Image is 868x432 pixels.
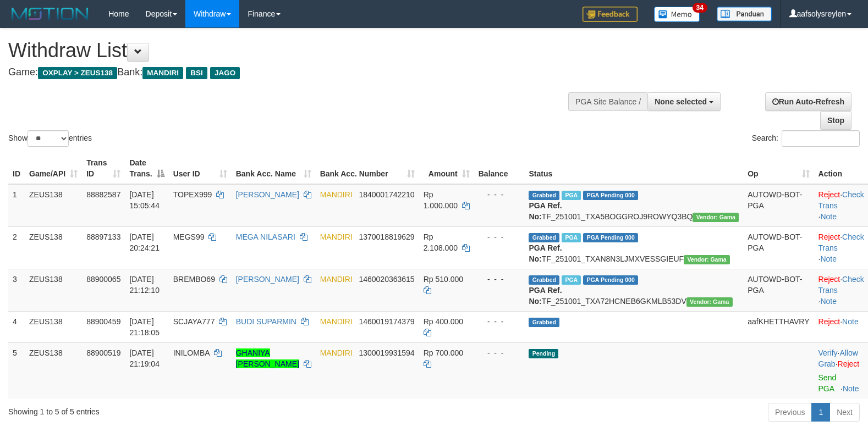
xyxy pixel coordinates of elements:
[529,318,559,327] span: Grabbed
[173,232,205,241] span: MEGS99
[28,130,69,147] select: Showentries
[524,226,743,269] td: TF_251001_TXAN8N3LJMXVESSGIEUF
[236,190,299,199] a: [PERSON_NAME]
[129,348,160,368] span: [DATE] 21:19:04
[655,97,707,106] span: None selected
[717,7,772,21] img: panduan.png
[743,184,814,227] td: AUTOWD-BOT-PGA
[820,254,837,263] a: Note
[743,269,814,311] td: AUTOWD-BOT-PGA
[8,184,25,227] td: 1
[686,297,733,307] span: Vendor URL: https://trx31.1velocity.biz
[25,153,82,184] th: Game/API: activate to sort column ascending
[424,348,463,357] span: Rp 700.000
[684,255,730,264] span: Vendor URL: https://trx31.1velocity.biz
[647,92,721,111] button: None selected
[359,232,414,241] span: Copy 1370018819629 to clipboard
[818,275,864,295] a: Check Trans
[524,153,743,184] th: Status
[232,153,316,184] th: Bank Acc. Name: activate to sort column ascending
[129,317,160,337] span: [DATE] 21:18:05
[424,232,458,252] span: Rp 2.108.000
[359,190,414,199] span: Copy 1840001742210 to clipboard
[568,92,647,111] div: PGA Site Balance /
[583,233,638,242] span: PGA Pending
[818,190,840,199] a: Reject
[129,275,160,295] span: [DATE] 21:12:10
[236,348,299,368] a: GHANIYA [PERSON_NAME]
[25,184,82,227] td: ZEUS138
[529,286,562,306] b: PGA Ref. No:
[38,67,117,79] span: OXPLAY > ZEUS138
[820,111,851,130] a: Stop
[529,243,562,263] b: PGA Ref. No:
[818,317,840,326] a: Reject
[693,3,707,13] span: 34
[8,311,25,342] td: 4
[583,7,638,22] img: Feedback.jpg
[25,342,82,398] td: ZEUS138
[583,275,638,285] span: PGA Pending
[210,67,240,79] span: JAGO
[236,317,296,326] a: BUDI SUPARMIN
[562,191,581,200] span: Marked by aafnoeunsreypich
[479,231,520,242] div: - - -
[25,311,82,342] td: ZEUS138
[583,191,638,200] span: PGA Pending
[320,348,353,357] span: MANDIRI
[8,269,25,311] td: 3
[82,153,125,184] th: Trans ID: activate to sort column ascending
[474,153,525,184] th: Balance
[320,317,353,326] span: MANDIRI
[820,297,837,306] a: Note
[743,226,814,269] td: AUTOWD-BOT-PGA
[818,232,840,241] a: Reject
[236,275,299,284] a: [PERSON_NAME]
[818,348,858,368] span: ·
[838,359,860,368] a: Reject
[173,317,215,326] span: SCJAYA777
[818,373,837,393] a: Send PGA
[424,317,463,326] span: Rp 400.000
[86,348,120,357] span: 88900519
[359,275,414,284] span: Copy 1460020363615 to clipboard
[359,317,414,326] span: Copy 1460019174379 to clipboard
[529,233,559,242] span: Grabbed
[8,153,25,184] th: ID
[529,349,558,358] span: Pending
[479,347,520,358] div: - - -
[524,269,743,311] td: TF_251001_TXA72HCNEB6GKMLB53DV
[529,191,559,200] span: Grabbed
[173,275,215,284] span: BREMBO69
[86,317,120,326] span: 88900459
[8,402,354,417] div: Showing 1 to 5 of 5 entries
[8,130,92,147] label: Show entries
[186,67,207,79] span: BSI
[765,92,851,111] a: Run Auto-Refresh
[562,233,581,242] span: Marked by aafsolysreylen
[818,275,840,284] a: Reject
[743,311,814,342] td: aafKHETTHAVRY
[320,190,353,199] span: MANDIRI
[529,275,559,285] span: Grabbed
[129,190,160,210] span: [DATE] 15:05:44
[818,232,864,252] a: Check Trans
[320,275,353,284] span: MANDIRI
[843,384,859,393] a: Note
[169,153,232,184] th: User ID: activate to sort column ascending
[129,232,160,252] span: [DATE] 20:24:21
[86,275,120,284] span: 88900065
[479,274,520,285] div: - - -
[811,403,830,422] a: 1
[479,316,520,327] div: - - -
[173,348,210,357] span: INILOMBA
[316,153,419,184] th: Bank Acc. Number: activate to sort column ascending
[829,403,860,422] a: Next
[359,348,414,357] span: Copy 1300019931594 to clipboard
[8,40,568,62] h1: Withdraw List
[8,5,92,22] img: MOTION_logo.png
[768,403,812,422] a: Previous
[25,269,82,311] td: ZEUS138
[25,226,82,269] td: ZEUS138
[8,342,25,398] td: 5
